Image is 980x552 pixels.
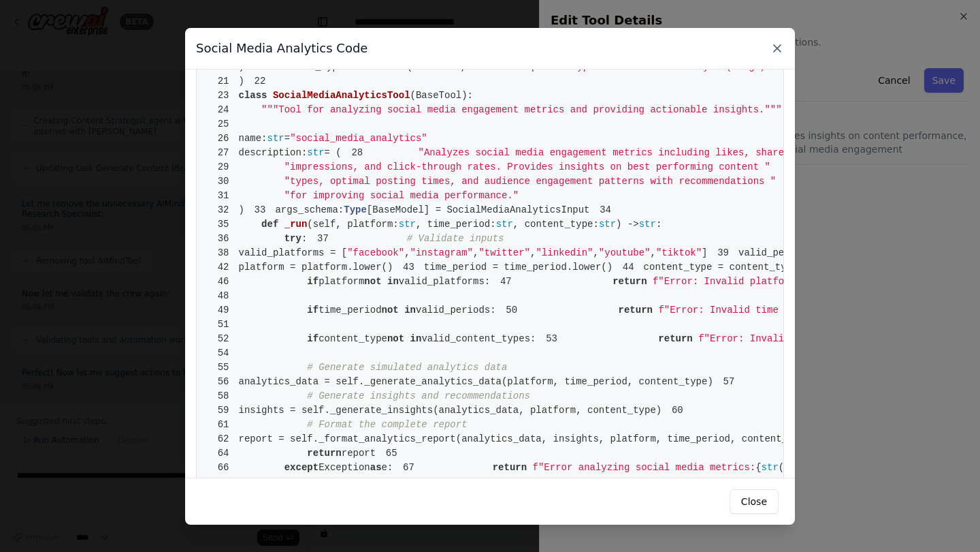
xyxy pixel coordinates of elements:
[593,247,598,258] span: ,
[387,333,404,344] span: not
[208,318,239,332] span: 51
[284,233,301,244] span: try
[364,276,381,287] span: not
[301,233,307,244] span: :
[273,90,410,101] span: SocialMediaAnalyticsTool
[513,219,599,230] span: , content_type:
[284,176,777,187] span: "types, optimal posting times, and audience engagement patterns with recommendations "
[653,276,921,287] span: f"Error: Invalid platform. Supported platforms:
[410,90,416,101] span: (
[370,462,382,473] span: as
[208,361,239,375] span: 55
[318,462,370,473] span: Exception
[208,332,239,346] span: 52
[347,247,404,258] span: "facebook"
[307,232,338,246] span: 37
[208,405,661,416] span: insights = self._generate_insights(analytics_data, platform, content_type)
[418,147,904,158] span: "Analyzes social media engagement metrics including likes, shares, comments, reach, "
[208,174,239,189] span: 30
[421,333,536,344] span: valid_content_types:
[762,462,779,473] span: str
[461,90,473,101] span: ):
[208,217,239,232] span: 35
[307,448,341,459] span: return
[208,376,713,387] span: analytics_data = self._generate_analytics_data(platform, time_period, content_type)
[208,132,239,146] span: 26
[393,260,424,275] span: 43
[755,462,761,473] span: {
[239,90,267,101] span: class
[342,448,376,459] span: report
[307,276,318,287] span: if
[599,247,651,258] span: "youtube"
[738,247,836,258] span: valid_periods = [
[284,190,519,201] span: "for improving social media performance."
[208,375,239,389] span: 56
[196,39,367,58] h3: Social Media Analytics Code
[208,418,239,432] span: 61
[410,247,473,258] span: "instagram"
[307,147,324,158] span: str
[619,305,653,316] span: return
[410,333,422,344] span: in
[404,247,410,258] span: ,
[367,204,590,215] span: [BaseModel] = SocialMediaAnalyticsInput
[208,303,239,318] span: 49
[239,133,267,144] span: name:
[493,462,527,473] span: return
[318,305,381,316] span: time_period
[208,74,239,89] span: 21
[313,219,399,230] span: self, platform:
[307,362,507,373] span: # Generate simulated analytics data
[656,219,661,230] span: :
[612,276,647,287] span: return
[208,433,816,444] span: report = self._format_analytics_report(analytics_data, insights, platform, time_period, content_t...
[208,446,239,461] span: 64
[536,332,567,346] span: 53
[367,61,412,72] span: = Field(
[496,303,527,318] span: 50
[399,276,490,287] span: valid_platforms:
[208,461,239,475] span: 66
[730,489,779,514] button: Close
[208,189,239,203] span: 31
[658,333,692,344] span: return
[376,446,407,461] span: 65
[599,219,616,230] span: str
[650,247,655,258] span: ,
[566,61,881,72] span: "Type of content to analyze (image, video, text, link)"
[208,160,239,174] span: 29
[208,103,239,117] span: 24
[208,403,239,418] span: 59
[590,203,621,217] span: 34
[612,262,844,273] span: content_type = content_type.lower()
[275,61,349,72] span: content_type:
[244,203,276,217] span: 33
[779,462,802,473] span: (e)}
[536,247,593,258] span: "linkedin"
[393,262,612,273] span: time_period = time_period.lower()
[497,61,566,72] span: description=
[639,219,656,230] span: str
[708,246,739,260] span: 39
[382,462,393,473] span: e:
[208,262,393,273] span: platform = platform.lower()
[658,305,932,316] span: f"Error: Invalid time period. Supported periods:
[275,204,344,215] span: args_schema:
[496,219,513,230] span: str
[208,76,244,87] span: )
[533,462,756,473] span: f"Error analyzing social media metrics:
[307,390,530,401] span: # Generate insights and recommendations
[416,305,496,316] span: valid_periods:
[656,247,702,258] span: "tiktok"
[208,203,239,217] span: 32
[208,146,239,160] span: 27
[208,475,239,489] span: 68
[284,162,770,172] span: "impressions, and click-through rates. Provides insights on best performing content "
[239,247,348,258] span: valid_platforms = [
[261,104,782,115] span: """Tool for analyzing social media engagement metrics and providing actionable insights."""
[208,346,239,361] span: 54
[350,61,367,72] span: str
[208,232,239,246] span: 36
[382,305,399,316] span: not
